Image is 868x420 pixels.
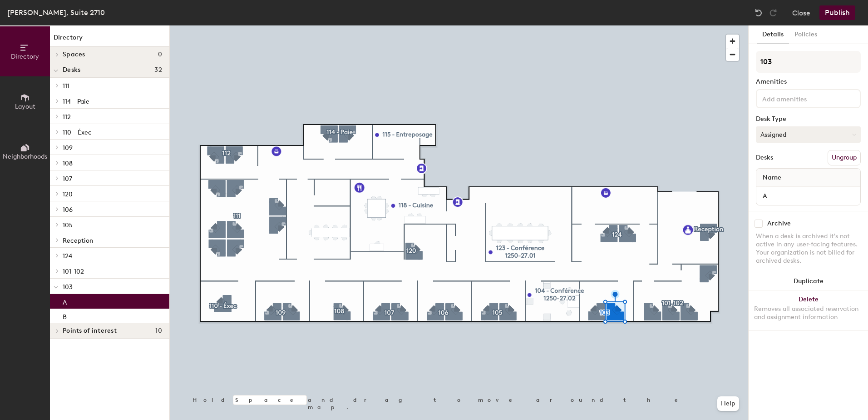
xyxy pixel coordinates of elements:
span: 114 - Paie [63,98,89,105]
span: 32 [154,66,162,74]
span: Points of interest [63,327,117,335]
p: A [63,296,67,306]
span: 112 [63,113,71,121]
span: Name [758,170,786,186]
span: 110 - Éxec [63,129,92,136]
div: [PERSON_NAME], Suite 2710 [7,7,105,18]
span: 106 [63,206,73,214]
span: 0 [158,51,162,58]
span: 124 [63,252,72,260]
span: 109 [63,144,73,152]
img: Undo [754,8,763,17]
button: DeleteRemoves all associated reservation and assignment information [749,290,868,330]
button: Close [792,5,810,20]
button: Help [717,396,739,411]
button: Duplicate [749,272,868,290]
img: Redo [769,8,778,17]
div: Archive [767,220,791,227]
button: Publish [819,5,855,20]
span: 120 [63,190,73,198]
button: Policies [789,25,823,44]
span: 105 [63,221,73,229]
span: Neighborhoods [3,153,47,160]
button: Assigned [756,126,861,143]
input: Unnamed desk [758,190,858,202]
span: Desks [63,66,80,74]
h1: Directory [50,33,169,47]
span: 10 [155,327,162,335]
button: Details [757,25,789,44]
span: 107 [63,175,72,183]
span: Layout [15,103,35,110]
button: Ungroup [828,150,861,165]
div: Removes all associated reservation and assignment information [754,305,863,321]
span: 101-102 [63,268,84,275]
span: 103 [63,283,73,291]
div: When a desk is archived it's not active in any user-facing features. Your organization is not bil... [756,232,861,265]
div: Amenities [756,78,861,85]
p: B [63,310,67,321]
input: Add amenities [760,93,842,104]
span: 111 [63,82,69,90]
span: 108 [63,160,73,167]
span: Spaces [63,51,85,58]
span: Reception [63,237,93,245]
div: Desk Type [756,115,861,123]
span: Directory [11,53,39,60]
div: Desks [756,154,773,161]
